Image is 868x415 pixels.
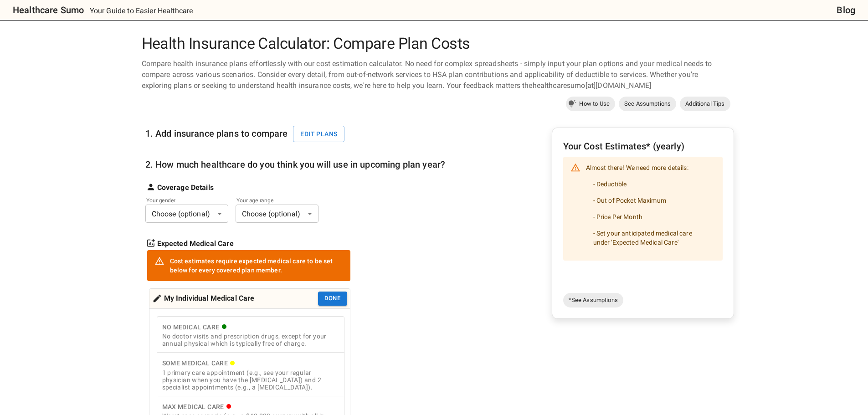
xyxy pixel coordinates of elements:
[619,99,676,108] span: See Assumptions
[162,333,339,347] div: No doctor visits and prescription drugs, except for your annual physical which is typically free ...
[145,157,446,172] h6: 2. How much healthcare do you think you will use in upcoming plan year?
[293,126,344,143] button: Edit plans
[157,352,344,396] button: Some Medical Care1 primary care appointment (e.g., see your regular physician when you have the [...
[837,3,855,17] a: Blog
[90,5,193,16] p: Your Guide to Easier Healthcare
[318,292,347,306] button: Done
[680,97,730,111] a: Additional Tips
[563,293,623,307] a: *See Assumptions
[236,205,318,223] div: Choose (optional)
[13,3,84,17] h6: Healthcare Sumo
[170,253,343,278] div: Cost estimates require expected medical care to be set below for every covered plan member.
[162,369,339,391] div: 1 primary care appointment (e.g., see your regular physician when you have the [MEDICAL_DATA]) an...
[157,238,234,249] strong: Expected Medical Care
[162,401,339,413] div: Max Medical Care
[162,322,339,333] div: No Medical Care
[138,58,730,91] div: Compare health insurance plans effortlessly with our cost estimation calculator. No need for comp...
[145,126,350,143] h6: 1. Add insurance plans to compare
[157,316,344,353] button: No Medical CareNo doctor visits and prescription drugs, except for your annual physical which is ...
[566,97,615,111] a: How to Use
[586,159,715,258] div: Almost there! We need more details:
[157,182,214,193] strong: Coverage Details
[619,97,676,111] a: See Assumptions
[236,196,306,204] label: Your age range
[145,205,228,223] div: Choose (optional)
[586,176,715,192] li: - Deductible
[586,209,715,225] li: - Price Per Month
[680,99,730,108] span: Additional Tips
[586,192,715,209] li: - Out of Pocket Maximum
[162,358,339,369] div: Some Medical Care
[586,225,715,251] li: - Set your anticipated medical care under 'Expected Medical Care'
[138,35,730,53] h1: Health Insurance Calculator: Compare Plan Costs
[574,99,615,108] span: How to Use
[146,196,216,204] label: Your gender
[563,296,623,305] span: *See Assumptions
[563,139,723,154] h6: Your Cost Estimates* (yearly)
[5,3,84,17] a: Healthcare Sumo
[152,292,255,306] div: My Individual Medical Care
